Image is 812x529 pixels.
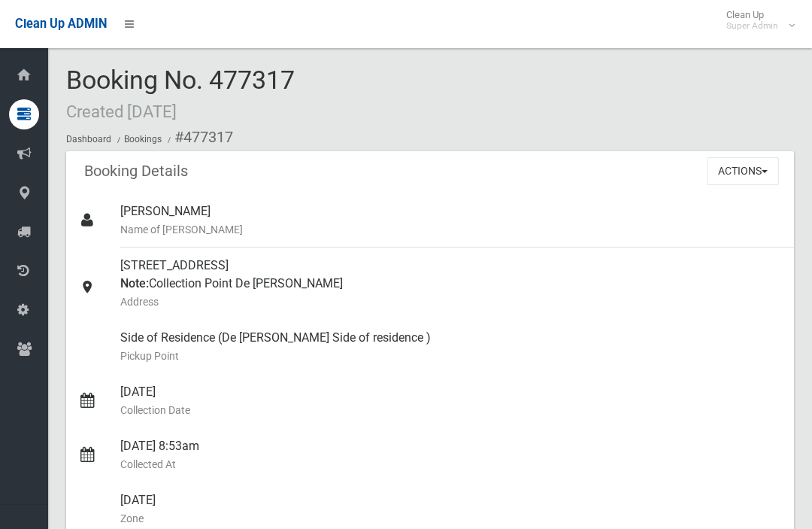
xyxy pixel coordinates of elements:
[120,401,782,419] small: Collection Date
[726,20,778,32] small: Super Admin
[120,374,782,428] div: [DATE]
[120,248,782,320] div: [STREET_ADDRESS] Collection Point De [PERSON_NAME]
[707,157,779,185] button: Actions
[120,428,782,482] div: [DATE] 8:53am
[120,276,149,290] strong: Note:
[66,157,206,186] header: Booking Details
[120,293,782,311] small: Address
[120,509,782,527] small: Zone
[120,347,782,365] small: Pickup Point
[66,65,295,123] span: Booking No. 477317
[120,455,782,473] small: Collected At
[120,320,782,374] div: Side of Residence (De [PERSON_NAME] Side of residence )
[719,9,793,32] span: Clean Up
[120,220,782,239] small: Name of [PERSON_NAME]
[15,17,107,31] span: Clean Up ADMIN
[66,134,111,144] a: Dashboard
[164,123,233,151] li: #477317
[120,193,782,248] div: [PERSON_NAME]
[124,134,162,144] a: Bookings
[66,102,177,121] small: Created [DATE]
